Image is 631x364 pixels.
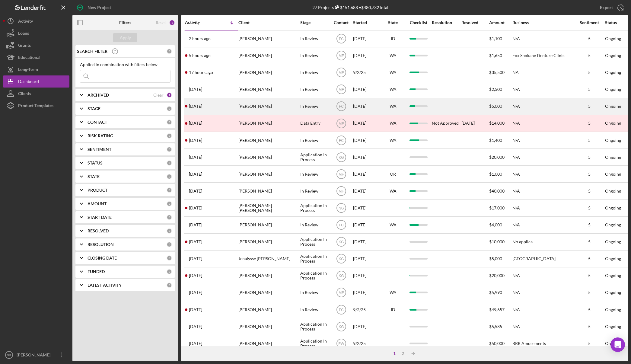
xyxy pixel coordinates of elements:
[339,155,344,159] text: KG
[3,39,69,51] button: Grants
[3,51,69,63] button: Educational
[300,251,329,267] div: Application In Process
[167,147,172,152] div: 0
[3,63,69,75] button: Long-Term
[461,115,489,131] div: [DATE]
[167,133,172,139] div: 0
[381,121,405,126] div: WA
[167,201,172,206] div: 0
[88,256,117,260] b: CLOSING DATE
[489,290,502,295] span: $5,990
[120,33,131,42] div: Apply
[605,341,621,346] div: Ongoing
[353,234,380,250] div: [DATE]
[113,33,137,42] button: Apply
[605,189,621,193] div: Ongoing
[512,234,573,250] div: No applica
[489,239,505,244] span: $10,000
[605,36,621,41] div: Ongoing
[300,166,329,182] div: In Review
[3,100,69,112] a: Product Templates
[238,115,299,131] div: [PERSON_NAME]
[88,242,114,247] b: RESOLUTION
[189,206,202,210] time: 2025-09-06 07:44
[512,115,573,131] div: N/A
[339,189,344,193] text: MF
[381,20,405,25] div: State
[167,120,172,125] div: 0
[489,256,502,261] span: $5,000
[489,138,502,143] span: $1,400
[594,2,628,14] button: Export
[300,115,329,131] div: Data Entry
[300,234,329,250] div: Application In Process
[189,172,202,177] time: 2025-09-07 02:02
[574,70,604,75] div: 5
[189,256,202,261] time: 2025-09-05 15:52
[88,2,111,14] div: New Project
[312,5,388,10] div: 27 Projects • $480,732 Total
[353,200,380,216] div: [DATE]
[489,171,502,177] span: $1,000
[512,318,573,334] div: N/A
[88,93,109,97] b: ARCHIVED
[300,20,329,25] div: Stage
[18,15,33,29] div: Activity
[3,88,69,100] button: Clients
[3,349,69,361] button: NG[PERSON_NAME]
[605,307,621,312] div: Ongoing
[353,132,380,148] div: [DATE]
[605,104,621,109] div: Ongoing
[189,290,202,295] time: 2025-09-04 23:50
[574,256,604,261] div: 5
[512,200,573,216] div: N/A
[238,31,299,47] div: [PERSON_NAME]
[88,174,100,179] b: STATE
[381,222,405,227] div: WA
[512,285,573,301] div: N/A
[88,269,105,274] b: FUNDED
[489,324,502,329] span: $5,585
[381,70,405,75] div: WA
[238,285,299,301] div: [PERSON_NAME]
[300,217,329,233] div: In Review
[88,283,122,288] b: LATEST ACTIVITY
[512,20,573,25] div: Business
[88,215,112,220] b: START DATE
[238,200,299,216] div: [PERSON_NAME] [PERSON_NAME]
[512,268,573,284] div: N/A
[512,302,573,318] div: N/A
[574,222,604,227] div: 5
[353,20,380,25] div: Started
[574,104,604,109] div: 5
[189,121,202,126] time: 2025-09-10 00:35
[605,273,621,278] div: Ongoing
[18,100,53,113] div: Product Templates
[381,138,405,143] div: WA
[489,53,502,58] span: $1,650
[167,49,172,54] div: 0
[353,285,380,301] div: [DATE]
[189,36,211,41] time: 2025-09-11 18:56
[574,155,604,160] div: 5
[189,222,202,227] time: 2025-09-05 20:25
[189,87,202,92] time: 2025-09-10 16:13
[512,217,573,233] div: N/A
[574,341,604,346] div: 5
[88,120,107,125] b: CONTACT
[489,155,505,160] span: $20,000
[189,239,202,244] time: 2025-09-05 18:12
[381,172,405,177] div: OR
[390,351,399,356] div: 1
[300,302,329,318] div: In Review
[605,222,621,227] div: Ongoing
[406,20,431,25] div: Checklist
[339,274,344,278] text: KG
[238,318,299,334] div: [PERSON_NAME]
[574,87,604,92] div: 5
[574,138,604,143] div: 5
[339,88,344,92] text: MF
[238,65,299,81] div: [PERSON_NAME]
[238,20,299,25] div: Client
